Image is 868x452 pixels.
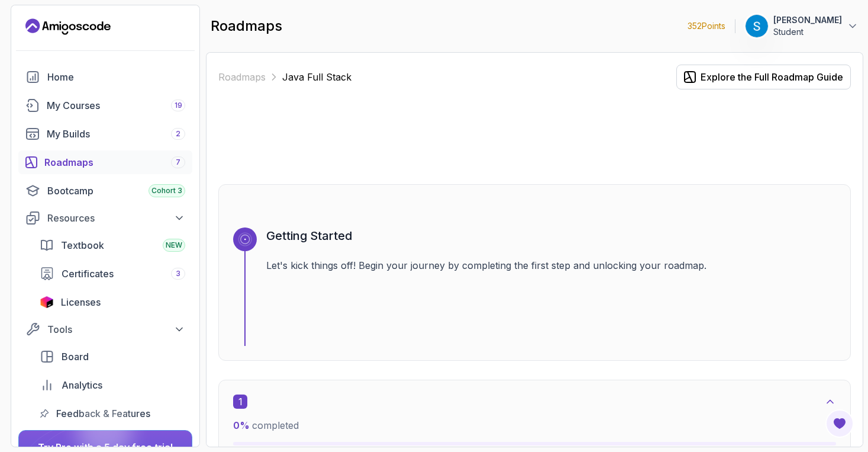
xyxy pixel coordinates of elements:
h2: roadmaps [211,17,282,36]
a: courses [18,94,192,117]
div: My Courses [47,98,185,113]
a: feedback [33,402,192,425]
a: textbook [33,233,192,257]
img: jetbrains icon [40,296,54,308]
a: builds [18,122,192,146]
div: Bootcamp [47,184,185,198]
a: certificates [33,262,192,286]
div: Home [47,70,185,84]
div: Roadmaps [44,155,185,169]
span: 1 [233,395,247,409]
span: Certificates [62,267,114,281]
button: Resources [18,207,192,229]
span: 19 [175,101,182,110]
p: 352 Points [688,20,725,32]
span: NEW [166,241,182,250]
a: licenses [33,290,192,314]
span: Cohort 3 [151,186,182,195]
a: Landing page [25,17,111,36]
p: [PERSON_NAME] [773,14,842,26]
a: board [33,345,192,368]
span: Licenses [61,295,101,309]
button: Explore the Full Roadmap Guide [676,65,851,89]
span: 2 [176,129,180,139]
a: home [18,65,192,89]
span: Textbook [61,238,104,252]
h3: Getting Started [266,227,836,244]
a: Roadmaps [218,70,266,84]
div: Explore the Full Roadmap Guide [701,70,843,84]
div: My Builds [47,127,185,141]
img: user profile image [746,15,768,37]
a: roadmaps [18,150,192,174]
span: Board [62,350,89,364]
button: Tools [18,319,192,340]
div: Tools [47,322,185,336]
p: Student [773,26,842,38]
span: completed [233,419,299,431]
a: bootcamp [18,179,192,203]
p: Java Full Stack [282,70,351,84]
span: 0 % [233,419,250,431]
a: analytics [33,373,192,397]
div: Resources [47,211,185,225]
span: Analytics [62,378,102,392]
button: user profile image[PERSON_NAME]Student [745,14,859,38]
p: Let's kick things off! Begin your journey by completing the first step and unlocking your roadmap. [266,258,836,273]
span: 3 [176,269,180,278]
button: Open Feedback Button [825,409,854,438]
span: Feedback & Features [56,406,150,421]
span: 7 [176,158,180,167]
